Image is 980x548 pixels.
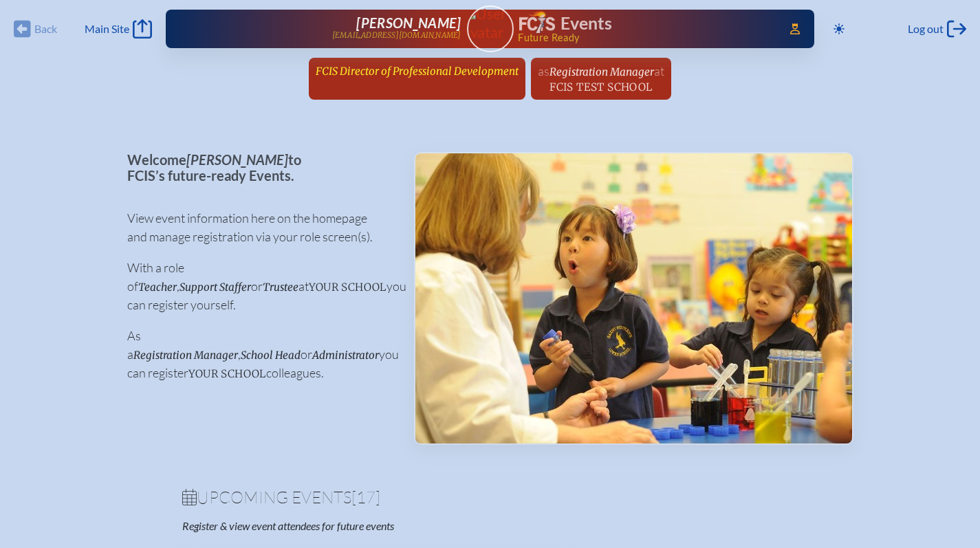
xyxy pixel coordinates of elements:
[182,489,798,505] h1: Upcoming Events
[127,209,392,246] p: View event information here on the homepage and manage registration via your role screen(s).
[538,63,549,78] span: as
[241,349,301,362] span: School Head
[467,6,514,52] a: User Avatar
[316,65,519,78] span: FCIS Director of Professional Development
[549,65,654,78] span: Registration Manager
[85,19,152,39] a: Main Site
[263,281,298,294] span: Trustee
[332,31,461,40] p: [EMAIL_ADDRESS][DOMAIN_NAME]
[461,5,519,41] img: User Avatar
[532,58,670,100] a: asRegistration ManageratFCIS Test School
[519,11,771,43] div: FCIS Events — Future ready
[127,152,392,183] p: Welcome to FCIS’s future-ready Events.
[549,80,652,94] span: FCIS Test School
[138,281,177,294] span: Teacher
[415,153,852,443] img: Events
[310,58,524,84] a: FCIS Director of Professional Development
[179,281,251,294] span: Support Staffer
[186,151,288,168] span: [PERSON_NAME]
[518,33,770,43] span: Future Ready
[188,367,266,380] span: your school
[127,259,392,314] p: With a role of , or at you can register yourself.
[182,519,545,533] p: Register & view event attendees for future events
[309,281,386,294] span: your school
[312,349,379,362] span: Administrator
[127,327,392,382] p: As a , or you can register colleagues.
[85,22,129,36] span: Main Site
[654,63,664,78] span: at
[133,349,238,362] span: Registration Manager
[356,14,461,31] span: [PERSON_NAME]
[210,15,461,43] a: [PERSON_NAME][EMAIL_ADDRESS][DOMAIN_NAME]
[351,487,380,507] span: [17]
[908,22,944,36] span: Log out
